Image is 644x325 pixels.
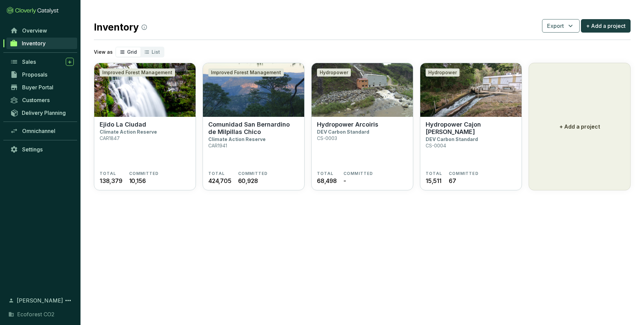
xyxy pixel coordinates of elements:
a: Inventory [6,38,77,49]
a: Overview [7,25,77,36]
span: TOTAL [208,171,225,176]
div: Improved Forest Management [208,68,284,77]
span: TOTAL [317,171,333,176]
span: Settings [22,146,43,153]
button: + Add a project [529,63,631,190]
span: Customers [22,97,50,103]
span: COMMITTED [449,171,479,176]
span: Delivery Planning [22,109,66,116]
p: CAR1941 [208,143,227,148]
span: COMMITTED [129,171,159,176]
p: Hydropower Cajon [PERSON_NAME] [426,121,516,136]
span: + Add a project [586,22,626,30]
a: Ejido La CiudadImproved Forest ManagementEjido La CiudadClimate Action ReserveCAR1847TOTAL138,379... [94,63,196,190]
span: Export [547,22,564,30]
a: Omnichannel [7,125,77,137]
p: Climate Action Reserve [100,129,157,135]
a: Delivery Planning [7,107,77,118]
span: COMMITTED [343,171,373,176]
span: Proposals [22,71,47,78]
img: Ejido La Ciudad [94,63,196,117]
span: 67 [449,176,456,185]
p: Ejido La Ciudad [100,121,146,128]
span: List [152,49,160,55]
p: + Add a project [559,123,600,131]
img: Hydropower Arcoiris [312,63,413,117]
p: View as [94,49,113,55]
span: 10,156 [129,176,146,185]
span: Grid [127,49,137,55]
span: [PERSON_NAME] [17,296,63,305]
span: TOTAL [100,171,116,176]
span: - [343,176,346,185]
p: Hydropower Arcoiris [317,121,378,128]
h2: Inventory [94,20,147,34]
p: DEV Carbon Standard [426,136,478,142]
span: Overview [22,27,47,34]
p: Comunidad San Bernardino de Milpillas Chico [208,121,299,136]
a: Proposals [7,69,77,80]
p: CS-0004 [426,143,446,148]
img: Comunidad San Bernardino de Milpillas Chico [203,63,304,117]
div: Hydropower [426,68,460,77]
a: Comunidad San Bernardino de Milpillas ChicoImproved Forest ManagementComunidad San Bernardino de ... [203,63,305,190]
span: 68,498 [317,176,337,185]
a: Hydropower ArcoirisHydropowerHydropower ArcoirisDEV Carbon StandardCS-0003TOTAL68,498COMMITTED- [311,63,413,190]
a: Settings [7,144,77,155]
span: 138,379 [100,176,122,185]
div: Hydropower [317,68,351,77]
span: Ecoforest CO2 [17,310,54,318]
p: DEV Carbon Standard [317,129,369,135]
span: 15,511 [426,176,441,185]
div: Improved Forest Management [100,68,175,77]
span: Omnichannel [22,128,55,134]
span: COMMITTED [238,171,268,176]
img: Hydropower Cajon de Peña [420,63,522,117]
span: Sales [22,58,36,65]
p: CS-0003 [317,135,337,141]
p: CAR1847 [100,135,120,141]
a: Customers [7,94,77,106]
span: 424,705 [208,176,231,185]
span: 60,928 [238,176,258,185]
span: TOTAL [426,171,442,176]
a: Sales [7,56,77,67]
p: Climate Action Reserve [208,136,266,142]
a: Hydropower Cajon de PeñaHydropowerHydropower Cajon [PERSON_NAME]DEV Carbon StandardCS-0004TOTAL15... [420,63,522,190]
button: Export [542,19,580,33]
button: + Add a project [581,19,631,33]
div: segmented control [115,47,164,57]
a: Buyer Portal [7,82,77,93]
span: Buyer Portal [22,84,53,91]
span: Inventory [22,40,46,47]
